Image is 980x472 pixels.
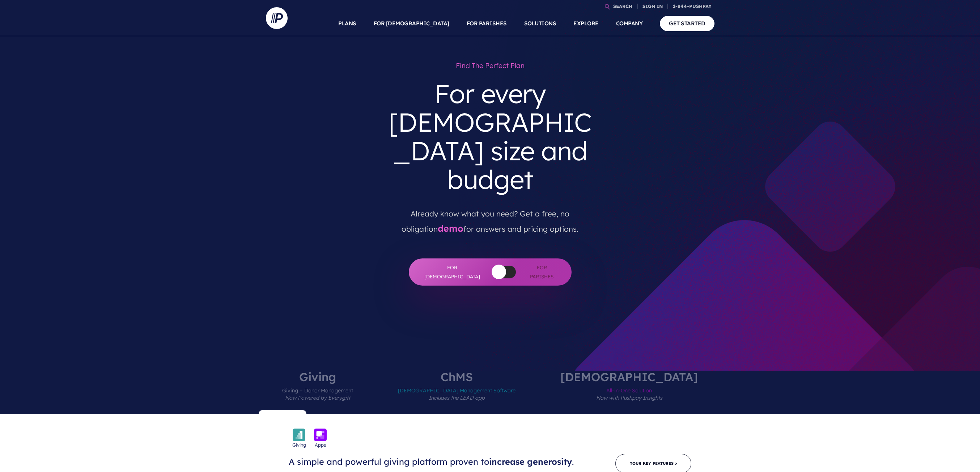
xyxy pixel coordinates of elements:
span: Apps [315,441,326,448]
em: Now Powered by Everygift [285,395,350,401]
a: PLANS [338,11,356,36]
span: Giving [292,441,306,448]
a: FOR PARISHES [467,11,507,36]
span: increase generosity [489,456,572,467]
h1: Find the perfect plan [381,58,599,73]
em: Now with Pushpay Insights [596,395,662,401]
a: FOR [DEMOGRAPHIC_DATA] [374,11,449,36]
p: Already know what you need? Get a free, no obligation for answers and pricing options. [386,200,594,237]
label: Giving [260,371,375,414]
span: For [DEMOGRAPHIC_DATA] [423,263,481,281]
h3: For every [DEMOGRAPHIC_DATA] size and budget [381,73,599,200]
span: [DEMOGRAPHIC_DATA] Management Software [398,383,516,414]
img: icon_apps-bckgrnd-600x600-1.png [314,429,327,441]
a: demo [438,223,463,234]
span: For Parishes [527,263,557,281]
a: EXPLORE [573,11,599,36]
label: ChMS [376,371,537,414]
span: All-in-One Solution [560,383,698,414]
a: GET STARTED [660,16,714,31]
label: [DEMOGRAPHIC_DATA] [539,371,720,414]
a: COMPANY [616,11,643,36]
img: icon_giving-bckgrnd-600x600-1.png [293,429,305,441]
a: SOLUTIONS [524,11,556,36]
h3: A simple and powerful giving platform proven to . [289,456,581,467]
em: Includes the LEAD app [429,395,485,401]
span: Giving + Donor Management [282,383,353,414]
